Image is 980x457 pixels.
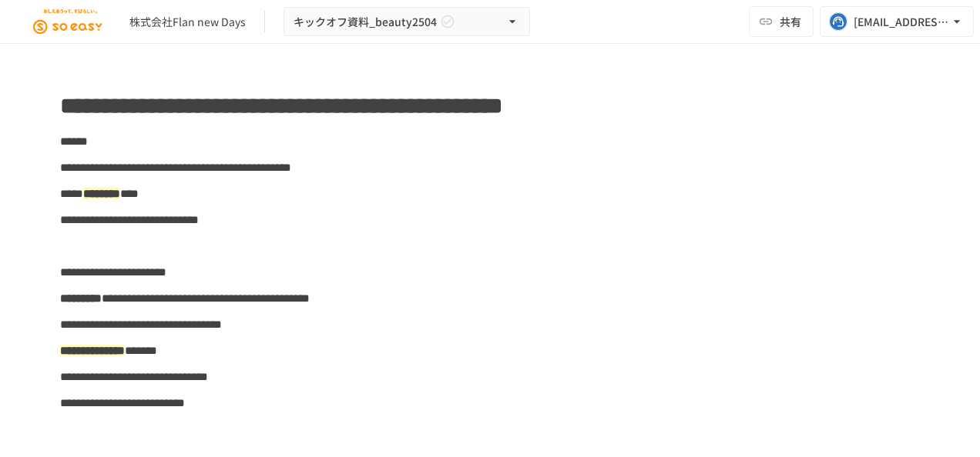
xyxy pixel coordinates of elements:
button: キックオフ資料_beauty2504 [284,7,530,37]
span: キックオフ資料_beauty2504 [294,12,437,32]
div: [EMAIL_ADDRESS][DOMAIN_NAME] [854,12,949,32]
button: 共有 [749,6,814,37]
span: 共有 [780,13,801,30]
button: [EMAIL_ADDRESS][DOMAIN_NAME] [820,6,974,37]
div: 株式会社Flan new Days [129,14,246,30]
img: JEGjsIKIkXC9kHzRN7titGGb0UF19Vi83cQ0mCQ5DuX [18,9,117,34]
